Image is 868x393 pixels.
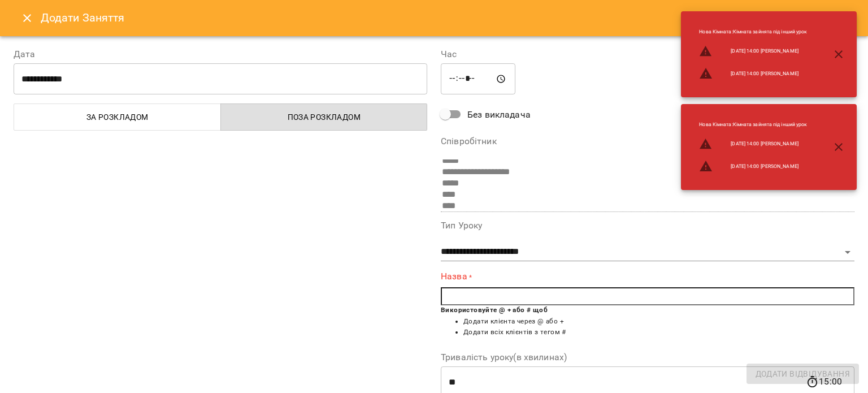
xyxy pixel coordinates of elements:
label: Час [441,50,854,59]
label: Тривалість уроку(в хвилинах) [441,353,854,362]
label: Співробітник [441,137,854,146]
button: Поза розкладом [220,103,428,131]
li: [DATE] 14:00 [PERSON_NAME] [690,62,816,85]
label: Тип Уроку [441,221,854,230]
h6: Додати Заняття [41,9,854,27]
label: Дата [14,50,427,59]
button: Close [14,5,41,32]
label: Назва [441,270,854,283]
li: [DATE] 14:00 [PERSON_NAME] [690,133,816,156]
li: Додати клієнта через @ або + [463,316,854,327]
b: Використовуйте @ + або # щоб [441,306,548,314]
span: Поза розкладом [228,110,421,124]
span: Без викладача [467,108,531,122]
button: За розкладом [14,103,221,131]
span: За розкладом [21,110,214,124]
li: [DATE] 14:00 [PERSON_NAME] [690,40,816,63]
li: Нова Кімната : Кімната зайнята під інший урок [690,24,816,40]
li: Додати всіх клієнтів з тегом # [463,327,854,338]
li: [DATE] 14:00 [PERSON_NAME] [690,155,816,178]
li: Нова Кімната : Кімната зайнята під інший урок [690,116,816,133]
